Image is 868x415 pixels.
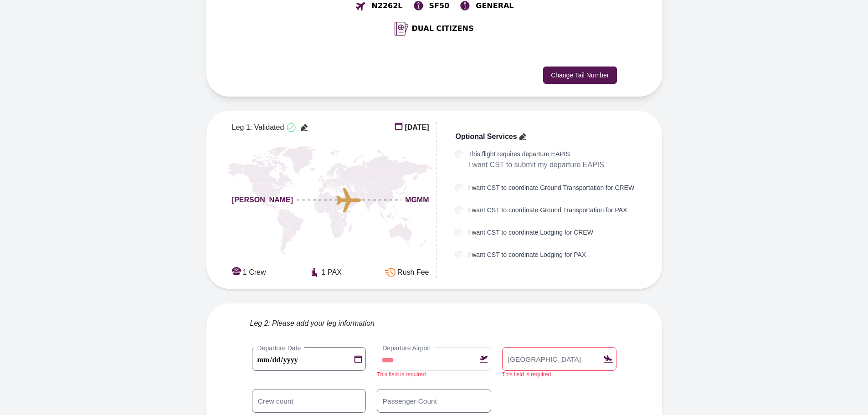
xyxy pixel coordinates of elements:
[405,122,429,133] span: [DATE]
[468,149,604,159] label: This flight requires departure EAPIS
[254,396,297,406] label: Crew count
[322,267,342,278] span: 1 PAX
[429,0,450,11] span: SF50
[371,0,402,11] span: N2262L
[379,343,435,353] label: Departure Airport
[232,122,284,133] span: Leg 1: Validated
[412,23,474,34] span: DUAL CITIZENS
[504,354,585,364] label: [GEOGRAPHIC_DATA]
[468,250,586,260] label: I want CST to coordinate Lodging for PAX
[254,343,305,353] label: Departure Date
[468,228,593,237] label: I want CST to coordinate Lodging for CREW
[405,195,429,205] span: MGMM
[377,371,491,378] div: This field is required
[243,267,266,278] span: 1 Crew
[468,183,634,193] label: I want CST to coordinate Ground Transportation for CREW
[543,67,616,84] button: Change Tail Number
[272,318,375,329] span: Please add your leg information
[468,205,627,215] label: I want CST to coordinate Ground Transportation for PAX
[455,131,517,142] span: Optional Services
[379,396,441,406] label: Passenger Count
[232,195,293,205] span: [PERSON_NAME]
[502,371,616,378] div: This field is required
[250,318,270,329] span: Leg 2:
[397,267,429,278] span: Rush Fee
[476,0,514,11] span: GENERAL
[468,159,604,171] p: I want CST to submit my departure EAPIS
